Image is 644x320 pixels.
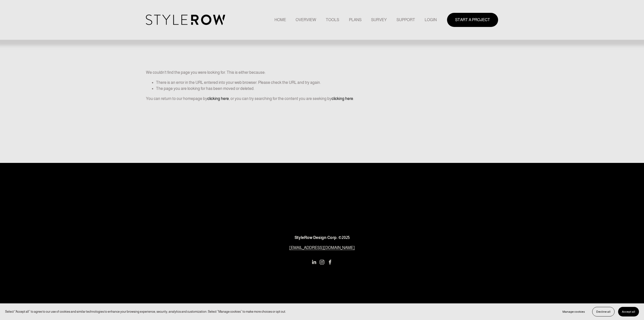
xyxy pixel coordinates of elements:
[618,307,639,316] button: Accept all
[146,15,225,25] img: StyleRow
[274,16,286,23] a: HOME
[396,17,415,23] span: SUPPORT
[146,96,498,102] p: You can return to our homepage by , or you can try searching for the content you are seeking by .
[562,310,585,313] span: Manage cookies
[332,96,353,101] a: clicking here
[622,310,635,313] span: Accept all
[5,309,286,314] p: Select “Accept all” to agree to our use of cookies and similar technologies to enhance your brows...
[289,245,355,251] a: [EMAIL_ADDRESS][DOMAIN_NAME]
[328,260,333,265] a: Facebook
[207,96,229,101] a: clicking here
[596,310,611,313] span: Decline all
[592,307,615,316] button: Decline all
[425,16,437,23] a: LOGIN
[296,16,316,23] a: OVERVIEW
[146,44,498,76] p: We couldn't find the page you were looking for. This is either because:
[371,16,387,23] a: SURVEY
[349,16,361,23] a: PLANS
[396,16,415,23] a: folder dropdown
[326,16,339,23] a: TOOLS
[156,80,498,86] li: There is an error in the URL entered into your web browser. Please check the URL and try again.
[447,13,498,27] a: START A PROJECT
[559,307,589,316] button: Manage cookies
[311,260,316,265] a: LinkedIn
[156,86,498,92] li: The page you are looking for has been moved or deleted.
[319,260,325,265] a: Instagram
[295,235,350,240] strong: StyleRow Design Corp. ©2025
